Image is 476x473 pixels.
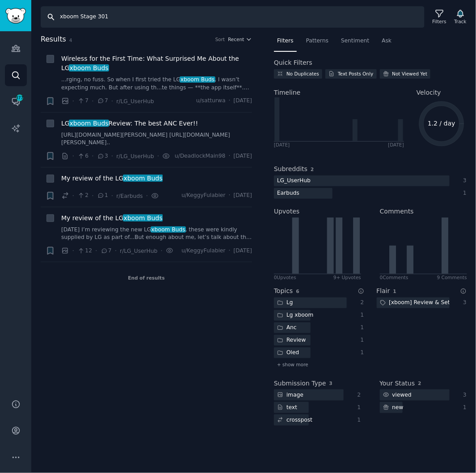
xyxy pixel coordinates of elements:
[161,246,163,255] span: ·
[380,389,415,401] div: viewed
[157,151,159,161] span: ·
[306,37,329,45] span: Patterns
[61,174,163,183] span: My review of the LG
[229,152,231,160] span: ·
[417,88,441,97] span: Velocity
[72,96,74,106] span: ·
[433,18,447,25] div: Filters
[61,76,252,92] a: ...rging, no fuss. So when I first tried the LGxboom Buds, I wasn’t expecting much. But after usi...
[116,153,154,159] span: r/LG_UserHub
[116,193,143,199] span: r/Earbuds
[111,96,113,106] span: ·
[380,274,409,280] div: 0 Comment s
[234,192,252,200] span: [DATE]
[356,311,364,319] div: 1
[353,404,361,412] div: 1
[333,274,361,280] div: 9+ Upvotes
[451,8,470,26] button: Track
[111,191,113,201] span: ·
[146,191,148,201] span: ·
[61,131,252,147] a: [URL][DOMAIN_NAME][PERSON_NAME] [URL][DOMAIN_NAME][PERSON_NAME]..
[393,289,396,294] span: 1
[41,34,66,45] span: Results
[92,191,93,201] span: ·
[455,18,467,25] div: Track
[338,71,373,77] div: Text Posts Only
[459,391,467,399] div: 3
[77,97,88,105] span: 7
[229,192,231,200] span: ·
[382,37,392,45] span: Ask
[459,177,467,185] div: 3
[356,349,364,357] div: 1
[234,152,252,160] span: [DATE]
[286,71,319,77] div: No Duplicates
[392,71,428,77] div: Not Viewed Yet
[353,416,361,424] div: 1
[5,8,26,24] img: GummySearch logo
[459,404,467,412] div: 1
[61,119,198,128] span: LG Review: The best ANC Ever!!
[229,247,231,255] span: ·
[341,37,369,45] span: Sentiment
[97,97,108,105] span: 7
[41,262,252,293] div: End of results
[274,286,293,296] h2: Topics
[388,142,404,148] div: [DATE]
[72,151,74,161] span: ·
[16,95,24,101] span: 377
[274,274,296,280] div: 0 Upvote s
[356,299,364,307] div: 2
[77,152,88,160] span: 6
[274,142,290,148] div: [DATE]
[459,299,467,307] div: 3
[274,164,308,174] h2: Subreddits
[61,213,163,223] a: My review of the LGxboom Buds
[61,213,163,223] span: My review of the LG
[69,120,110,127] span: xboom Buds
[274,297,296,309] div: Lg
[61,226,252,242] a: [DATE] I’m reviewing the new LGxboom Buds, these were kindly supplied by LG as part of...But enou...
[356,336,364,344] div: 1
[41,6,425,28] input: Search Keyword
[215,36,225,42] div: Sort
[61,54,252,73] a: Wireless for the First Time: What Surprised Me About the LGxboom Buds
[353,391,361,399] div: 2
[418,381,421,386] span: 2
[234,97,252,105] span: [DATE]
[380,402,407,413] div: new
[228,36,244,42] span: Recent
[175,152,226,160] span: u/DeadlockMain98
[274,379,326,388] h2: Submission Type
[229,97,231,105] span: ·
[180,76,215,83] span: xboom Buds
[459,189,467,197] div: 1
[277,37,294,45] span: Filters
[61,54,252,73] span: Wireless for the First Time: What Surprised Me About the LG
[274,58,312,67] h2: Quick Filters
[274,88,301,97] span: Timeline
[329,381,333,386] span: 3
[196,97,226,105] span: u/satturwa
[274,402,300,413] div: text
[92,96,93,106] span: ·
[97,192,108,200] span: 1
[377,297,450,309] div: [xboom] Review & Setups
[274,207,299,216] h2: Upvotes
[274,414,316,426] div: crosspost
[228,36,252,42] button: Recent
[116,98,154,105] span: r/LG_UserHub
[380,379,415,388] h2: Your Status
[437,274,467,280] div: 9 Comments
[151,226,186,233] span: xboom Buds
[101,247,112,255] span: 7
[274,310,316,321] div: Lg xboom
[377,286,390,296] h2: Flair
[111,151,113,161] span: ·
[311,167,314,172] span: 2
[277,361,308,368] span: + show more
[5,91,27,113] a: 377
[77,192,88,200] span: 2
[69,64,110,71] span: xboom Buds
[61,119,198,128] a: LGxboom BudsReview: The best ANC Ever!!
